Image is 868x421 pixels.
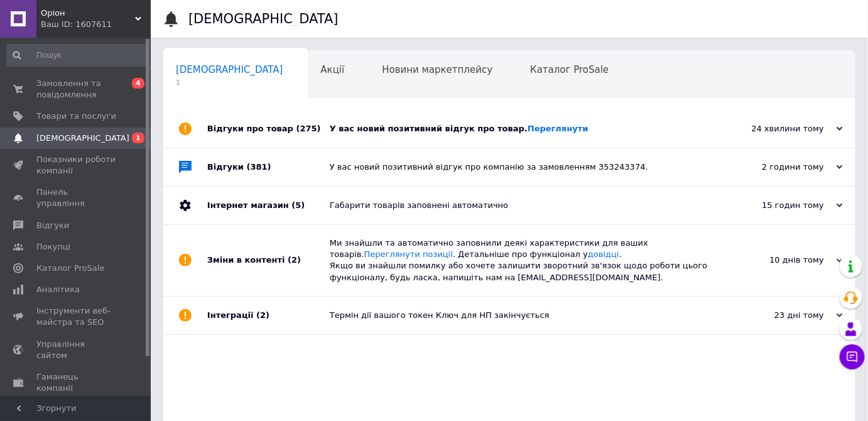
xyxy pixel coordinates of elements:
[291,200,305,210] span: (5)
[36,241,70,253] span: Покупці
[6,44,148,67] input: Пошук
[207,297,330,334] div: Інтеграції
[840,344,865,369] button: Чат з покупцем
[36,133,129,144] span: [DEMOGRAPHIC_DATA]
[588,249,619,259] a: довідці
[36,78,116,101] span: Замовлення та повідомлення
[530,64,609,75] span: Каталог ProSale
[528,124,589,133] a: Переглянути
[36,284,80,295] span: Аналітика
[330,238,717,283] div: Ми знайшли та автоматично заповнили деякі характеристики для ваших товарів. . Детальніше про функ...
[256,310,269,320] span: (2)
[247,162,271,172] span: (381)
[207,148,330,186] div: Відгуки
[207,187,330,224] div: Інтернет магазин
[176,64,283,75] span: [DEMOGRAPHIC_DATA]
[330,123,717,134] div: У вас новий позитивний відгук про товар.
[207,110,330,148] div: Відгуки про товар
[330,310,717,321] div: Термін дії вашого токен Ключ для НП закінчується
[36,339,116,361] span: Управління сайтом
[176,78,283,87] span: 1
[717,200,843,211] div: 15 годин тому
[296,124,321,133] span: (275)
[36,263,104,274] span: Каталог ProSale
[717,161,843,173] div: 2 години тому
[132,78,144,89] span: 4
[41,19,151,30] div: Ваш ID: 1607611
[132,133,144,143] span: 1
[36,305,116,328] span: Інструменти веб-майстра та SEO
[330,161,717,173] div: У вас новий позитивний відгук про компанію за замовленням 353243374.
[188,11,339,26] h1: [DEMOGRAPHIC_DATA]
[321,64,345,75] span: Акції
[288,255,301,265] span: (2)
[36,220,69,231] span: Відгуки
[36,154,116,177] span: Показники роботи компанії
[41,8,135,19] span: Оріон
[717,123,843,134] div: 24 хвилини тому
[382,64,492,75] span: Новини маркетплейсу
[207,225,330,296] div: Зміни в контенті
[36,371,116,394] span: Гаманець компанії
[36,111,116,122] span: Товари та послуги
[36,187,116,209] span: Панель управління
[330,200,717,211] div: Габарити товарів заповнені автоматично
[717,310,843,321] div: 23 дні тому
[717,254,843,266] div: 10 днів тому
[364,249,453,259] a: Переглянути позиції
